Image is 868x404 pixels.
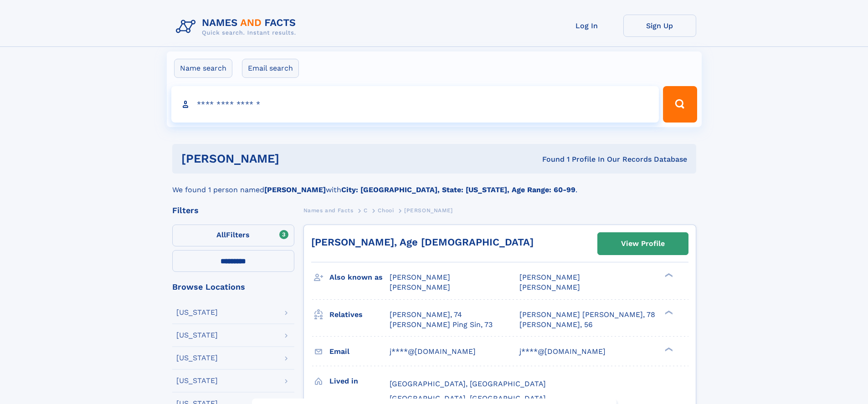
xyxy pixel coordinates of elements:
[550,15,623,37] a: Log In
[176,309,218,316] div: [US_STATE]
[329,307,390,322] h3: Relatives
[623,15,696,37] a: Sign Up
[663,309,673,315] div: ❯
[663,272,673,278] div: ❯
[172,206,294,215] div: Filters
[242,59,299,78] label: Email search
[172,283,294,291] div: Browse Locations
[390,320,493,330] a: [PERSON_NAME] Ping Sin, 73
[329,344,390,359] h3: Email
[364,205,368,216] a: C
[172,174,696,195] div: We found 1 person named with .
[390,379,546,388] span: [GEOGRAPHIC_DATA], [GEOGRAPHIC_DATA]
[216,230,226,239] span: All
[390,283,450,291] span: [PERSON_NAME]
[176,354,218,362] div: [US_STATE]
[364,207,368,214] span: C
[172,15,303,39] img: Logo Names and Facts
[172,225,294,246] label: Filters
[171,86,659,123] input: search input
[404,207,453,214] span: [PERSON_NAME]
[378,207,394,214] span: Chooi
[519,283,580,291] span: [PERSON_NAME]
[181,153,411,164] h1: [PERSON_NAME]
[390,273,450,281] span: [PERSON_NAME]
[519,273,580,281] span: [PERSON_NAME]
[663,86,697,123] button: Search Button
[519,310,655,320] a: [PERSON_NAME] [PERSON_NAME], 78
[411,154,687,164] div: Found 1 Profile In Our Records Database
[176,377,218,384] div: [US_STATE]
[311,236,534,248] a: [PERSON_NAME], Age [DEMOGRAPHIC_DATA]
[174,59,232,78] label: Name search
[663,346,673,352] div: ❯
[329,270,390,285] h3: Also known as
[176,332,218,339] div: [US_STATE]
[390,310,462,320] a: [PERSON_NAME], 74
[621,233,665,254] div: View Profile
[264,185,326,194] b: [PERSON_NAME]
[598,233,688,255] a: View Profile
[378,205,394,216] a: Chooi
[390,394,546,403] span: [GEOGRAPHIC_DATA], [GEOGRAPHIC_DATA]
[341,185,575,194] b: City: [GEOGRAPHIC_DATA], State: [US_STATE], Age Range: 60-99
[329,373,390,389] h3: Lived in
[519,320,593,330] a: [PERSON_NAME], 56
[303,205,354,216] a: Names and Facts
